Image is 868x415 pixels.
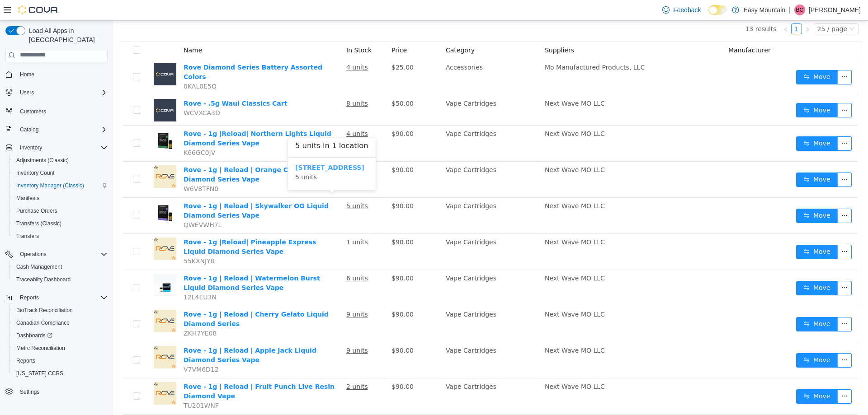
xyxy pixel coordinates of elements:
span: Customers [16,105,108,117]
button: icon: ellipsis [724,296,739,311]
img: Cova [18,5,59,14]
a: Cash Management [13,261,66,272]
span: [US_STATE] CCRS [16,370,63,377]
button: Catalog [16,124,42,135]
span: $90.00 [278,109,301,117]
span: BioTrack Reconciliation [16,307,73,314]
button: icon: swapMove [683,116,725,130]
span: In Stock [233,26,259,33]
span: Next Wave MO LLC [432,290,492,297]
h3: 5 units in 1 location [182,120,255,131]
i: icon: left [670,6,675,11]
a: Dashboards [13,330,56,341]
a: Rove - 1g | Reload | Skywalker OG Liquid Diamond Series Vape [71,182,216,198]
a: Rove - 1g | Reload | Apple Jack Liquid Diamond Series Vape [71,326,203,343]
span: Canadian Compliance [13,317,108,328]
button: icon: ellipsis [724,368,739,383]
button: Settings [2,385,111,398]
button: Transfers [9,230,111,242]
span: Category [333,26,362,33]
u: 9 units [233,290,255,297]
span: Transfers [13,231,108,242]
span: 55KXNJY0 [71,237,102,244]
button: Inventory Count [9,167,111,179]
span: Transfers [16,233,39,240]
span: Transfers (Classic) [16,220,61,227]
span: Inventory [20,144,42,151]
button: icon: swapMove [683,368,725,383]
button: Inventory [2,141,111,154]
span: Cash Management [13,261,108,272]
a: Rove - 1g | Reload | Orange Crush Liquid Diamond Series Vape [71,145,215,162]
i: icon: right [692,6,697,11]
span: Home [16,69,108,80]
span: Home [20,71,34,78]
a: Rove - 1g | Reload | Cherry Gelato Liquid Diamond Series [71,290,216,307]
u: 4 units [233,43,255,50]
button: Reports [16,292,42,303]
span: Next Wave MO LLC [432,326,492,333]
span: Customers [20,108,46,115]
button: icon: ellipsis [724,224,739,238]
span: Next Wave MO LLC [432,218,492,225]
span: $50.00 [278,79,301,86]
a: Manifests [13,193,43,204]
span: Name [71,26,89,33]
button: Adjustments (Classic) [9,154,111,167]
span: Cash Management [16,263,62,270]
u: 2 units [233,362,255,369]
span: $90.00 [278,362,301,369]
button: Catalog [2,123,111,136]
span: $90.00 [278,182,301,189]
button: icon: ellipsis [724,260,739,275]
a: Inventory Manager (Classic) [13,180,88,191]
span: Users [16,87,108,98]
span: Price [278,26,294,33]
div: Ben Clements [794,5,805,15]
a: Purchase Orders [13,205,61,216]
td: Vape Cartridges [329,75,428,105]
button: icon: swapMove [683,82,725,97]
img: Rove - 1g | Reload | Apple Jack Liquid Diamond Series Vape hero shot [41,325,63,348]
button: Canadian Compliance [9,317,111,329]
a: Settings [16,387,43,397]
span: Metrc Reconciliation [16,345,65,352]
span: Washington CCRS [13,368,108,379]
a: Customers [16,106,50,117]
button: icon: swapMove [683,152,725,166]
span: Reports [16,357,35,364]
span: Adjustments (Classic) [13,155,108,166]
button: Users [16,87,38,98]
span: ZKH7YE08 [71,309,104,316]
span: $25.00 [278,43,301,50]
span: Inventory Count [13,168,108,178]
td: Vape Cartridges [329,141,428,177]
img: Rove - 1g | Reload | Skywalker OG Liquid Diamond Series Vape hero shot [41,181,63,203]
span: Traceabilty Dashboard [13,274,108,285]
button: Operations [2,248,111,261]
button: Inventory Manager (Classic) [9,179,111,192]
img: Rove - 1g | Reload | Fruit Punch Live Resin Diamond Vape hero shot [41,361,63,384]
button: icon: swapMove [683,296,725,311]
span: Manifests [13,193,108,204]
span: Suppliers [432,26,461,33]
span: Settings [16,386,108,397]
a: [STREET_ADDRESS] [182,143,251,150]
button: icon: ellipsis [724,332,739,347]
span: Users [20,89,34,96]
button: BioTrack Reconciliation [9,304,111,317]
span: $90.00 [278,290,301,297]
a: Rove - 1g |Reload| Pineapple Express Liquid Diamond Series Vape [71,218,203,234]
button: icon: swapMove [683,332,725,347]
span: Inventory Count [16,169,55,177]
button: Home [2,68,111,81]
span: Manifests [16,195,39,202]
span: BC [796,5,804,15]
span: Metrc Reconciliation [13,343,108,354]
a: Rove - 1g |Reload| Northern Lights Liquid Diamond Series Vape [71,109,218,126]
button: Purchase Orders [9,205,111,217]
a: Rove Diamond Series Battery Assorted Colors [71,43,209,60]
span: Purchase Orders [13,205,108,216]
img: Rove - 1g |Reload| Pineapple Express Liquid Diamond Series Vape hero shot [41,217,63,239]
